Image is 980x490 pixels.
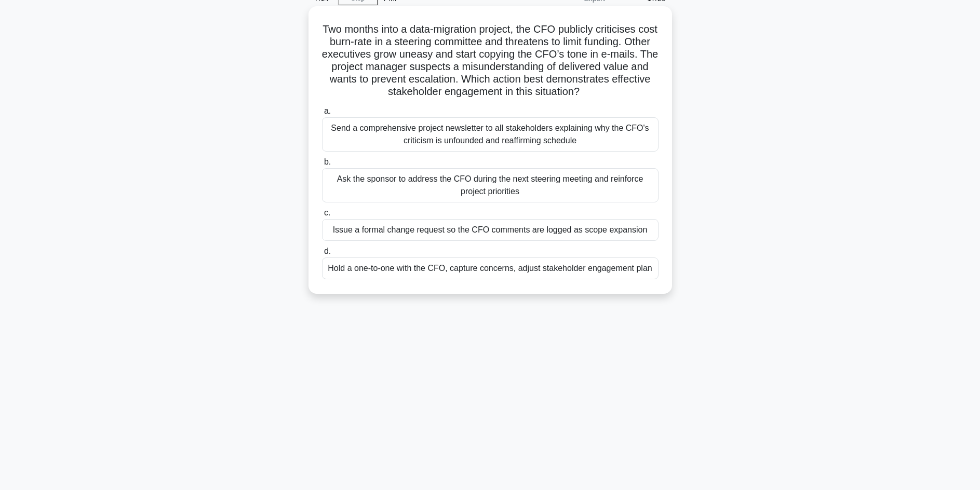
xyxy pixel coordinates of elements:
h5: Two months into a data-migration project, the CFO publicly criticises cost burn-rate in a steerin... [321,23,660,99]
span: a. [324,106,331,115]
span: d. [324,247,331,255]
span: c. [324,208,330,217]
span: b. [324,157,331,166]
div: Hold a one-to-one with the CFO, capture concerns, adjust stakeholder engagement plan [322,257,659,279]
div: Ask the sponsor to address the CFO during the next steering meeting and reinforce project priorities [322,168,659,202]
div: Send a comprehensive project newsletter to all stakeholders explaining why the CFO's criticism is... [322,117,659,152]
div: Issue a formal change request so the CFO comments are logged as scope expansion [322,219,659,241]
